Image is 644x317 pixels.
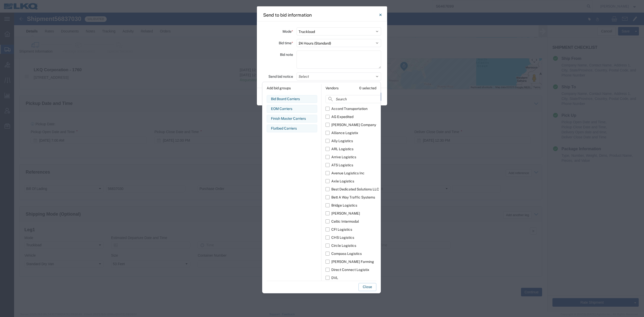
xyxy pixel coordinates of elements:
label: Mode [283,27,293,35]
label: Bid note [280,51,293,59]
button: Close [375,10,385,20]
label: Bid time [279,39,293,47]
div: Vendors [326,86,339,91]
h4: Send to bid information [263,12,312,18]
div: 0 selected [359,86,376,91]
input: Search [326,95,403,103]
div: Bid Board Carriers [271,96,313,102]
div: Add bid groups [267,84,317,92]
button: Select [297,72,381,81]
label: Send bid notice [268,72,293,81]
